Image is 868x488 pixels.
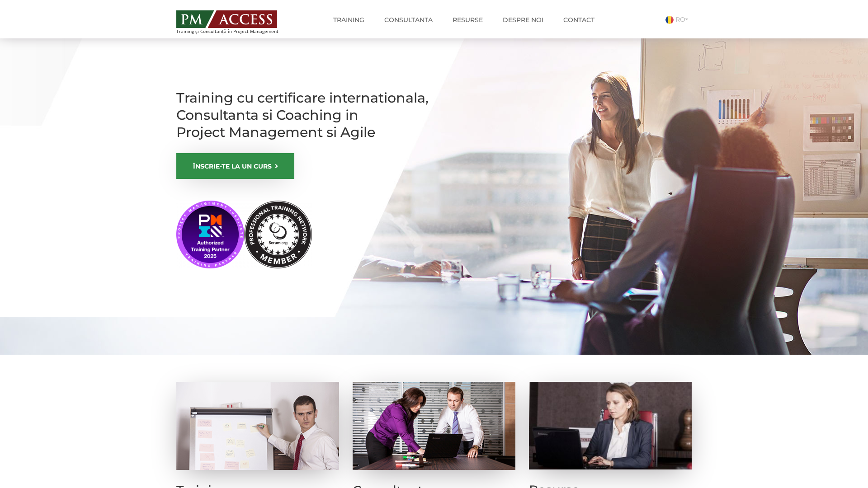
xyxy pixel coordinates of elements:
[176,10,277,28] img: PM ACCESS - Echipa traineri si consultanti certificati PMP: Narciss Popescu, Mihai Olaru, Monica ...
[665,16,674,24] img: Romana
[557,11,601,29] a: Contact
[176,8,295,34] a: Training și Consultanță în Project Management
[176,153,294,179] a: ÎNSCRIE-TE LA UN CURS
[353,382,515,470] img: Consultanta
[496,11,550,29] a: Despre noi
[529,382,692,469] img: Resurse
[446,11,490,29] a: Resurse
[665,15,692,23] a: RO
[176,201,312,268] img: PMI
[176,89,429,141] h1: Training cu certificare internationala, Consultanta si Coaching in Project Management si Agile
[176,29,295,34] span: Training și Consultanță în Project Management
[377,11,439,29] a: Consultanta
[176,382,339,470] img: Training
[326,11,371,29] a: Training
